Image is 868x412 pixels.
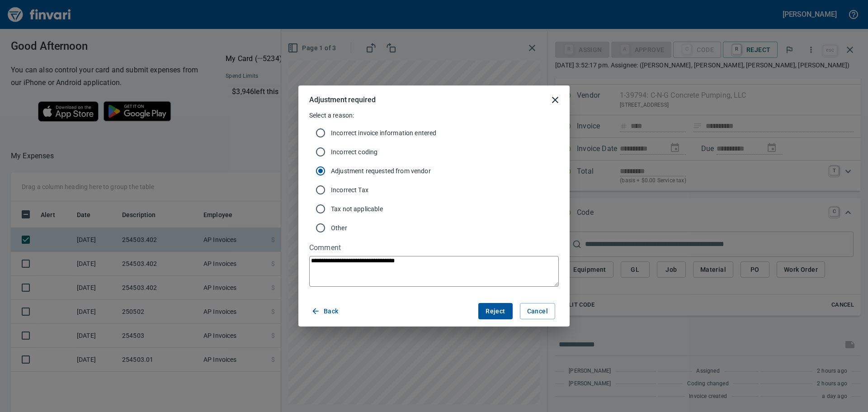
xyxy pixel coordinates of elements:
span: Incorrect Tax [331,185,552,194]
div: Other [309,218,559,237]
button: close [544,89,566,111]
span: Back [313,306,339,317]
span: Adjustment requested from vendor [331,166,552,175]
span: Incorrect coding [331,147,552,156]
div: Tax not applicable [309,199,559,218]
div: Incorrect invoice information entered [309,123,559,142]
button: Cancel [520,303,555,320]
span: Cancel [527,306,548,317]
button: Back [309,303,342,320]
div: Incorrect Tax [309,180,559,199]
span: Select a reason: [309,112,354,119]
span: Incorrect invoice information entered [331,128,552,137]
div: Adjustment requested from vendor [309,161,559,180]
span: Reject [486,306,505,317]
button: Reject [478,303,512,320]
label: Comment [309,244,559,251]
h5: Adjustment required [309,95,376,104]
span: Tax not applicable [331,204,552,213]
span: Other [331,223,552,232]
div: Incorrect coding [309,142,559,161]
